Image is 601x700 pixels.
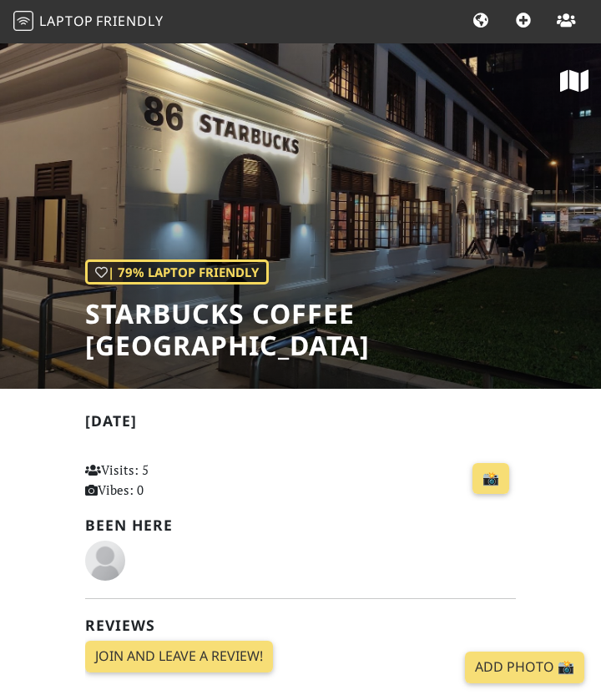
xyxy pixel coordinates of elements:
div: | 79% Laptop Friendly [85,259,269,285]
span: Laptop [39,12,93,30]
img: blank-535327c66bd565773addf3077783bbfce4b00ec00e9fd257753287c682c7fa38.png [85,541,125,581]
h2: Reviews [85,617,516,634]
h2: [DATE] [85,412,516,436]
a: LaptopFriendly LaptopFriendly [13,8,164,37]
span: Britney Putri [85,551,125,567]
a: 📸 [472,463,509,495]
p: Visits: 5 Vibes: 0 [85,460,215,500]
h1: Starbucks Coffee [GEOGRAPHIC_DATA] [85,298,601,362]
img: LaptopFriendly [13,11,33,31]
h2: Been here [85,516,516,534]
a: Add Photo 📸 [465,652,584,683]
a: Join and leave a review! [85,641,273,672]
span: Friendly [96,12,163,30]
